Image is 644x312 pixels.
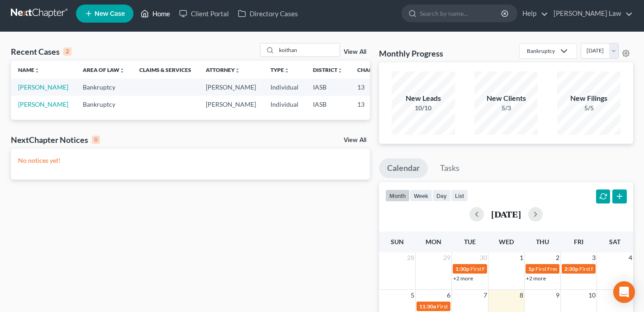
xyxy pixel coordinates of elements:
[313,66,343,73] a: Districtunfold_more
[63,47,71,56] div: 2
[451,189,468,202] button: list
[587,290,597,301] span: 10
[206,66,240,73] a: Attorneyunfold_more
[613,281,635,303] div: Open Intercom Messenger
[549,5,633,22] a: [PERSON_NAME] Law
[557,93,620,104] div: New Filings
[527,47,555,55] div: Bankruptcy
[410,290,415,301] span: 5
[263,96,306,113] td: Individual
[392,104,455,113] div: 10/10
[491,209,521,219] h2: [DATE]
[406,252,415,263] span: 28
[350,96,395,113] td: 13
[350,79,395,95] td: 13
[18,100,68,108] a: [PERSON_NAME]
[276,43,340,57] input: Search by name...
[555,252,560,263] span: 2
[263,79,306,95] td: Individual
[76,79,132,95] td: Bankruptcy
[591,252,597,263] span: 3
[18,156,363,165] p: No notices yet!
[199,79,263,95] td: [PERSON_NAME]
[536,238,549,246] span: Thu
[284,68,289,73] i: unfold_more
[95,10,125,17] span: New Case
[453,275,473,282] a: +2 more
[499,238,514,246] span: Wed
[92,136,100,144] div: 0
[199,96,263,113] td: [PERSON_NAME]
[270,66,289,73] a: Typeunfold_more
[18,66,40,73] a: Nameunfold_more
[18,83,68,91] a: [PERSON_NAME]
[528,265,535,272] span: 1p
[11,46,71,57] div: Recent Cases
[76,96,132,113] td: Bankruptcy
[11,134,100,145] div: NextChapter Notices
[83,66,125,73] a: Area of Lawunfold_more
[420,5,502,22] input: Search by name...
[379,158,428,178] a: Calendar
[432,189,451,202] button: day
[628,252,633,263] span: 4
[410,189,432,202] button: week
[379,48,443,59] h3: Monthly Progress
[175,5,233,22] a: Client Portal
[609,238,620,246] span: Sat
[426,238,441,246] span: Mon
[306,96,350,113] td: IASB
[519,252,524,263] span: 1
[557,104,620,113] div: 5/5
[455,265,469,272] span: 1:30p
[419,303,436,310] span: 11:30a
[564,265,578,272] span: 2:30p
[337,68,343,73] i: unfold_more
[474,93,538,104] div: New Clients
[119,68,125,73] i: unfold_more
[483,290,488,301] span: 7
[392,93,455,104] div: New Leads
[344,49,366,55] a: View All
[357,66,388,73] a: Chapterunfold_more
[474,104,538,113] div: 5/3
[306,79,350,95] td: IASB
[574,238,583,246] span: Fri
[519,290,524,301] span: 8
[518,5,548,22] a: Help
[233,5,303,22] a: Directory Cases
[526,275,546,282] a: +2 more
[391,238,404,246] span: Sun
[479,252,488,263] span: 30
[385,189,410,202] button: month
[446,290,451,301] span: 6
[136,5,175,22] a: Home
[442,252,451,263] span: 29
[437,303,612,310] span: First Free Consultation Invite for [PERSON_NAME][GEOGRAPHIC_DATA]
[464,238,476,246] span: Tue
[34,68,40,73] i: unfold_more
[235,68,240,73] i: unfold_more
[555,290,560,301] span: 9
[344,137,366,143] a: View All
[132,61,199,79] th: Claims & Services
[432,158,468,178] a: Tasks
